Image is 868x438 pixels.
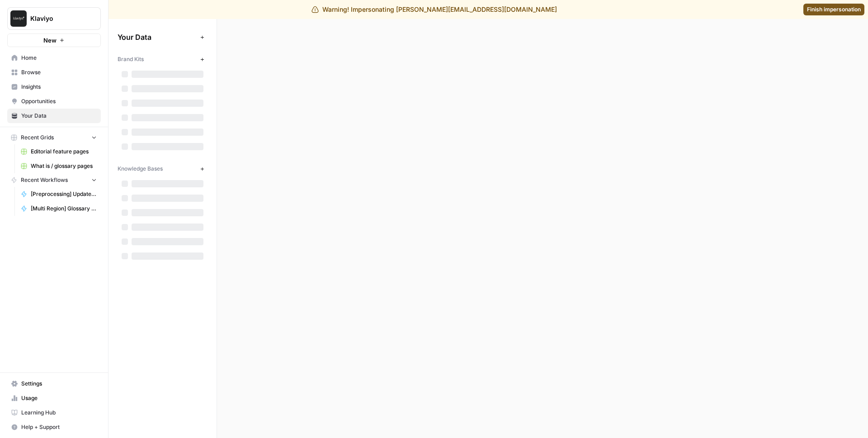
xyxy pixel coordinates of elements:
[17,187,101,201] a: [Preprocessing] Update SSOT
[7,65,101,80] a: Browse
[30,14,85,23] span: Klaviyo
[43,36,57,45] span: New
[7,131,101,144] button: Recent Grids
[21,112,97,120] span: Your Data
[21,409,97,417] span: Learning Hub
[803,4,864,15] a: Finish impersonation
[21,83,97,91] span: Insights
[21,54,97,62] span: Home
[31,148,97,156] span: Editorial feature pages
[118,32,197,43] span: Your Data
[21,394,97,402] span: Usage
[21,176,68,184] span: Recent Workflows
[21,423,97,431] span: Help + Support
[7,94,101,109] a: Opportunities
[7,376,101,391] a: Settings
[7,33,101,47] button: New
[10,10,27,27] img: Klaviyo Logo
[31,190,97,198] span: [Preprocessing] Update SSOT
[7,420,101,434] button: Help + Support
[21,68,97,76] span: Browse
[17,159,101,173] a: What is / glossary pages
[7,51,101,65] a: Home
[118,55,144,63] span: Brand Kits
[7,173,101,187] button: Recent Workflows
[21,97,97,105] span: Opportunities
[31,205,97,213] span: [Multi Region] Glossary Page
[7,405,101,420] a: Learning Hub
[311,5,557,14] div: Warning! Impersonating [PERSON_NAME][EMAIL_ADDRESS][DOMAIN_NAME]
[118,165,163,173] span: Knowledge Bases
[31,162,97,170] span: What is / glossary pages
[7,7,101,30] button: Workspace: Klaviyo
[21,380,97,388] span: Settings
[7,109,101,123] a: Your Data
[17,201,101,216] a: [Multi Region] Glossary Page
[7,80,101,94] a: Insights
[21,133,54,142] span: Recent Grids
[17,144,101,159] a: Editorial feature pages
[807,5,861,14] span: Finish impersonation
[7,391,101,405] a: Usage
